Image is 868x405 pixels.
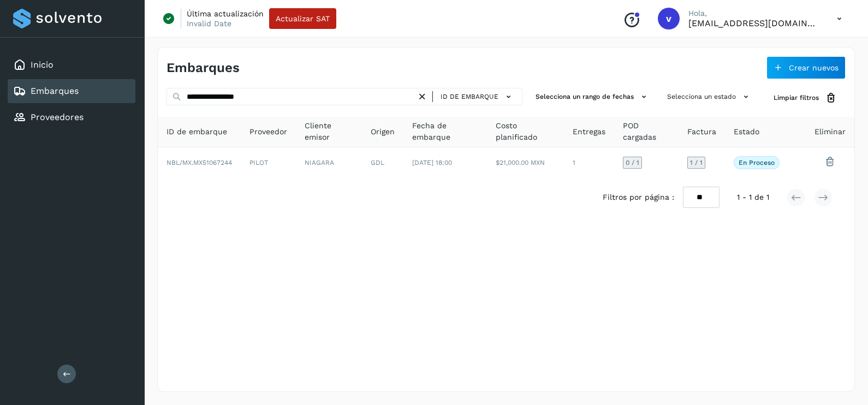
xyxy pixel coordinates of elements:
[167,126,227,138] span: ID de embarque
[688,9,819,18] p: Hola,
[31,59,53,70] a: Inicio
[305,120,353,143] span: Cliente emisor
[487,147,564,178] td: $21,000.00 MXN
[688,18,819,28] p: vaymartinez@niagarawater.com
[690,159,703,166] span: 1 / 1
[412,159,452,166] span: [DATE] 18:00
[412,120,478,143] span: Fecha de embarque
[766,56,846,79] button: Crear nuevos
[663,88,756,106] button: Selecciona un estado
[496,120,555,143] span: Costo planificado
[8,79,135,103] div: Embarques
[371,126,395,138] span: Origen
[167,60,240,76] h4: Embarques
[441,92,498,102] span: ID de embarque
[765,88,846,108] button: Limpiar filtros
[774,93,819,103] span: Limpiar filtros
[269,8,336,29] button: Actualizar SAT
[31,112,84,122] a: Proveedores
[687,126,716,138] span: Factura
[815,126,846,138] span: Eliminar
[249,126,287,138] span: Proveedor
[31,86,79,96] a: Embarques
[626,159,639,166] span: 0 / 1
[623,120,670,143] span: POD cargadas
[603,192,674,203] span: Filtros por página :
[362,147,403,178] td: GDL
[187,9,264,19] p: Última actualización
[8,105,135,129] div: Proveedores
[573,126,605,138] span: Entregas
[167,159,232,166] span: NBL/MX.MX51067244
[531,88,654,106] button: Selecciona un rango de fechas
[437,89,518,105] button: ID de embarque
[276,15,330,22] span: Actualizar SAT
[564,147,614,178] td: 1
[296,147,362,178] td: NIAGARA
[187,19,231,28] p: Invalid Date
[737,192,769,203] span: 1 - 1 de 1
[241,147,296,178] td: PILOT
[739,159,775,166] p: En proceso
[789,64,839,72] span: Crear nuevos
[8,53,135,77] div: Inicio
[734,126,759,138] span: Estado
